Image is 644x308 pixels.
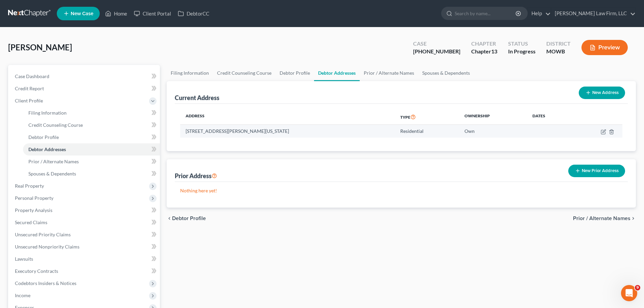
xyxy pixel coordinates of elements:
[15,219,47,225] span: Secured Claims
[15,195,53,201] span: Personal Property
[491,48,497,54] span: 13
[9,229,160,241] a: Unsecured Priority Claims
[621,285,637,301] iframe: Intercom live chat
[579,87,625,99] button: New Address
[314,65,360,81] a: Debtor Addresses
[213,65,276,81] a: Credit Counseling Course
[23,119,160,131] a: Credit Counseling Course
[546,40,571,48] div: District
[15,73,49,79] span: Case Dashboard
[9,70,160,82] a: Case Dashboard
[418,65,474,81] a: Spouses & Dependents
[180,109,395,125] th: Address
[23,156,160,168] a: Prior / Alternate Names
[573,216,636,221] button: Prior / Alternate Names chevron_right
[28,134,59,140] span: Debtor Profile
[15,292,30,298] span: Income
[459,125,527,138] td: Own
[630,216,636,221] i: chevron_right
[28,171,76,176] span: Spouses & Dependents
[9,204,160,216] a: Property Analysis
[167,216,172,221] i: chevron_left
[459,109,527,125] th: Ownership
[508,48,535,55] div: In Progress
[175,172,217,180] div: Prior Address
[167,216,206,221] button: chevron_left Debtor Profile
[551,7,636,20] a: [PERSON_NAME] Law Firm, LLC
[15,280,76,286] span: Codebtors Insiders & Notices
[15,268,58,274] span: Executory Contracts
[471,48,497,55] div: Chapter
[15,183,44,189] span: Real Property
[471,40,497,48] div: Chapter
[9,241,160,253] a: Unsecured Nonpriority Claims
[581,40,628,55] button: Preview
[15,244,79,250] span: Unsecured Nonpriority Claims
[28,159,79,164] span: Prior / Alternate Names
[23,107,160,119] a: Filing Information
[635,285,640,290] span: 9
[15,207,52,213] span: Property Analysis
[15,256,33,262] span: Lawsuits
[276,65,314,81] a: Debtor Profile
[573,216,630,221] span: Prior / Alternate Names
[180,125,395,138] td: [STREET_ADDRESS][PERSON_NAME][US_STATE]
[9,216,160,229] a: Secured Claims
[28,122,83,128] span: Credit Counseling Course
[28,146,66,152] span: Debtor Addresses
[15,232,71,237] span: Unsecured Priority Claims
[174,7,213,20] a: DebtorCC
[455,7,517,20] input: Search by name...
[360,65,418,81] a: Prior / Alternate Names
[395,109,459,125] th: Type
[23,168,160,180] a: Spouses & Dependents
[167,65,213,81] a: Filing Information
[395,125,459,138] td: Residential
[130,7,174,20] a: Client Portal
[9,82,160,95] a: Credit Report
[71,11,93,16] span: New Case
[9,253,160,265] a: Lawsuits
[527,109,572,125] th: Dates
[568,165,625,177] button: New Prior Address
[23,143,160,156] a: Debtor Addresses
[413,40,460,48] div: Case
[15,86,44,91] span: Credit Report
[546,48,571,55] div: MOWB
[23,131,160,143] a: Debtor Profile
[15,98,43,103] span: Client Profile
[180,187,622,194] p: Nothing here yet!
[528,7,551,20] a: Help
[175,94,219,102] div: Current Address
[8,42,72,52] span: [PERSON_NAME]
[172,216,206,221] span: Debtor Profile
[9,265,160,277] a: Executory Contracts
[102,7,130,20] a: Home
[28,110,67,116] span: Filing Information
[413,48,460,55] div: [PHONE_NUMBER]
[508,40,535,48] div: Status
